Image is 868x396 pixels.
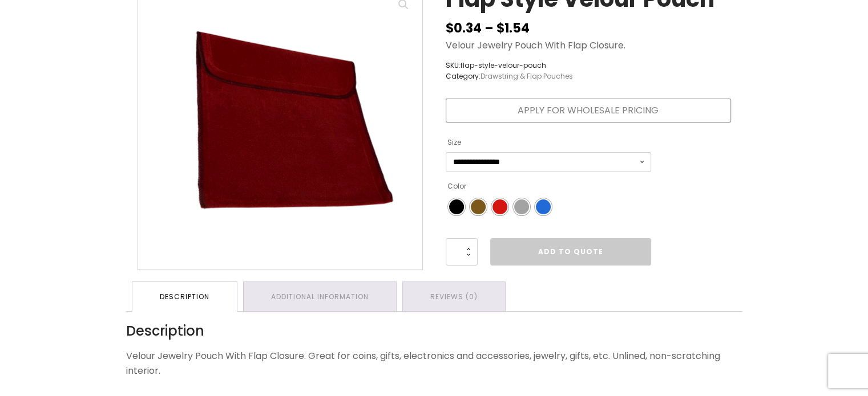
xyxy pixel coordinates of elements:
[126,349,742,378] p: Velour Jewelry Pouch With Flap Closure. Great for coins, gifts, electronics and accessories, jewe...
[448,198,465,215] li: Black
[491,198,508,215] li: Burgundy
[126,323,742,340] h2: Description
[513,198,530,215] li: Grey
[496,19,530,37] bdi: 1.54
[446,238,478,266] input: Product quantity
[403,282,505,311] a: Reviews (0)
[490,238,651,266] a: Add to Quote
[132,282,237,311] a: Description
[446,60,573,71] span: SKU:
[496,19,504,37] span: $
[446,71,573,81] span: Category:
[485,19,494,37] span: –
[446,38,625,53] p: Velour Jewelry Pouch With Flap Closure.
[446,99,731,123] a: Apply for Wholesale Pricing
[446,19,482,37] bdi: 0.34
[461,60,546,70] span: flap-style-velour-pouch
[470,198,487,215] li: Brown
[535,198,552,215] li: Royal Blue
[481,71,573,81] a: Drawstring & Flap Pouches
[447,177,466,195] label: Color
[244,282,396,311] a: Additional information
[447,133,461,152] label: Size
[446,196,651,218] ul: Color
[446,19,454,37] span: $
